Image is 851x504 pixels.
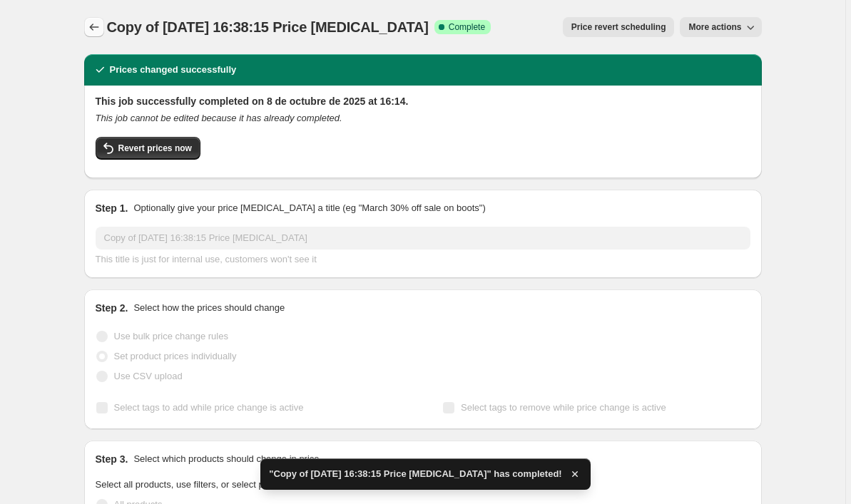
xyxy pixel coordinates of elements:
span: More actions [688,21,741,33]
h2: Step 2. [96,301,128,315]
button: Revert prices now [96,137,200,160]
span: "Copy of [DATE] 16:38:15 Price [MEDICAL_DATA]" has completed! [269,467,561,481]
h2: Step 1. [96,201,128,215]
span: Price revert scheduling [571,21,666,33]
span: Select tags to remove while price change is active [461,402,666,413]
h2: Prices changed successfully [110,63,237,77]
p: Optionally give your price [MEDICAL_DATA] a title (eg "March 30% off sale on boots") [133,201,485,215]
h2: Step 3. [96,452,128,466]
button: Price change jobs [84,17,104,37]
span: Use bulk price change rules [114,331,228,341]
p: Select which products should change in price [133,452,319,466]
span: Copy of [DATE] 16:38:15 Price [MEDICAL_DATA] [107,19,429,35]
i: This job cannot be edited because it has already completed. [96,113,342,123]
span: Complete [449,21,485,33]
h2: This job successfully completed on 8 de octubre de 2025 at 16:14. [96,94,750,108]
button: Price revert scheduling [563,17,675,37]
span: Use CSV upload [114,371,183,381]
input: 30% off holiday sale [96,227,750,250]
span: Select all products, use filters, or select products variants individually [96,479,377,490]
span: Select tags to add while price change is active [114,402,304,413]
span: Set product prices individually [114,351,237,361]
span: Revert prices now [118,143,192,154]
span: This title is just for internal use, customers won't see it [96,254,317,264]
button: More actions [680,17,761,37]
p: Select how the prices should change [133,301,285,315]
